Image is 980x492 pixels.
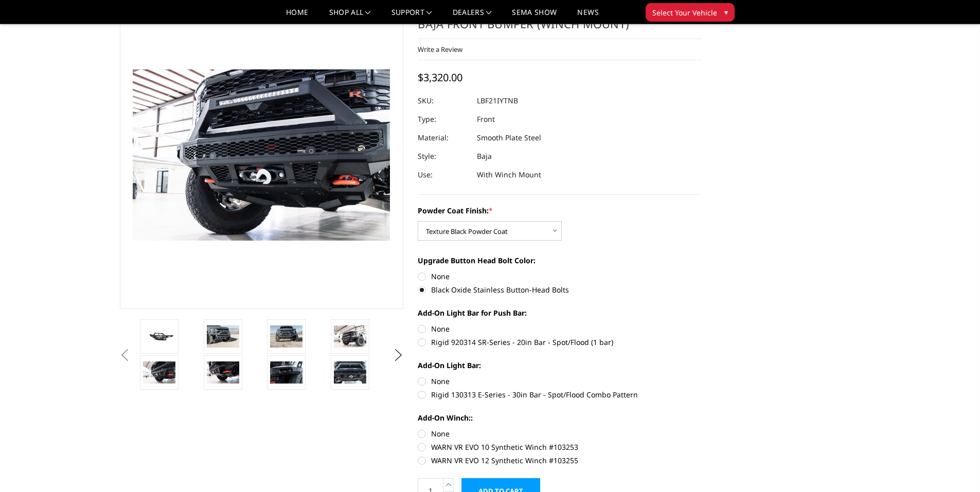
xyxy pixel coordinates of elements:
a: Write a Review [418,45,462,54]
img: 2021-2025 Ford Raptor - Freedom Series - Baja Front Bumper (winch mount) [207,361,239,383]
label: Add-On Light Bar for Push Bar: [418,307,702,318]
a: 2021-2025 Ford Raptor - Freedom Series - Baja Front Bumper (winch mount) [120,1,404,309]
span: ▾ [724,7,728,17]
label: Rigid 920314 SR-Series - 20in Bar - Spot/Flood (1 bar) [418,337,702,348]
a: Home [286,9,308,24]
dd: With Winch Mount [477,166,541,184]
img: 2021-2025 Ford Raptor - Freedom Series - Baja Front Bumper (winch mount) [143,361,175,383]
span: $3,320.00 [418,70,462,84]
label: Add-On Winch:: [418,412,702,423]
dt: Use: [418,166,469,184]
img: 2021-2025 Ford Raptor - Freedom Series - Baja Front Bumper (winch mount) [270,325,302,347]
dd: Front [477,110,495,129]
img: 2021-2025 Ford Raptor - Freedom Series - Baja Front Bumper (winch mount) [334,361,366,383]
label: None [418,323,702,334]
a: SEMA Show [512,9,557,24]
dt: SKU: [418,92,469,110]
button: Next [390,348,406,363]
a: Support [391,9,432,24]
a: shop all [329,9,371,24]
label: Add-On Light Bar: [418,360,702,371]
img: 2021-2025 Ford Raptor - Freedom Series - Baja Front Bumper (winch mount) [270,361,302,383]
label: Rigid 130313 E-Series - 30in Bar - Spot/Flood Combo Pattern [418,389,702,400]
label: Black Oxide Stainless Button-Head Bolts [418,284,702,295]
label: WARN VR EVO 12 Synthetic Winch #103255 [418,455,702,466]
label: None [418,271,702,282]
dt: Material: [418,129,469,147]
label: Upgrade Button Head Bolt Color: [418,255,702,266]
a: Dealers [453,9,492,24]
span: Select Your Vehicle [652,7,717,18]
dd: Smooth Plate Steel [477,129,541,147]
img: 2021-2025 Ford Raptor - Freedom Series - Baja Front Bumper (winch mount) [334,325,366,347]
button: Previous [117,348,133,363]
dd: Baja [477,147,492,166]
label: Powder Coat Finish: [418,205,702,216]
button: Select Your Vehicle [646,3,735,22]
img: 2021-2025 Ford Raptor - Freedom Series - Baja Front Bumper (winch mount) [143,329,175,344]
label: WARN VR EVO 10 Synthetic Winch #103253 [418,442,702,452]
img: 2021-2025 Ford Raptor - Freedom Series - Baja Front Bumper (winch mount) [207,325,239,347]
dt: Type: [418,110,469,129]
label: None [418,428,702,439]
a: News [577,9,598,24]
dd: LBF21IYTNB [477,92,518,110]
dt: Style: [418,147,469,166]
label: None [418,376,702,387]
